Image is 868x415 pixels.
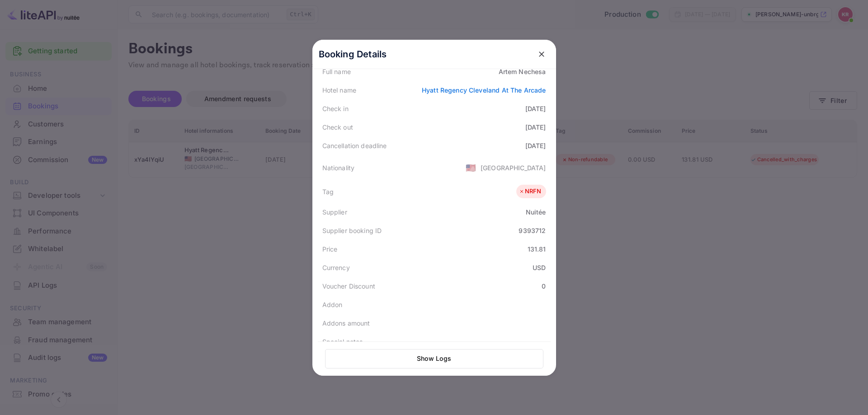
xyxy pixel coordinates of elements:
[481,163,546,173] div: [GEOGRAPHIC_DATA]
[319,47,387,61] p: Booking Details
[322,337,363,346] div: Special notes
[322,187,334,196] div: Tag
[322,85,357,95] div: Hotel name
[533,263,546,272] div: USD
[322,67,351,76] div: Full name
[466,159,476,176] span: United States
[525,141,546,150] div: [DATE]
[322,244,338,254] div: Price
[526,207,546,217] div: Nuitée
[322,163,355,173] div: Nationality
[533,46,550,62] button: close
[525,104,546,113] div: [DATE]
[322,318,370,328] div: Addons amount
[528,244,546,254] div: 131.81
[322,104,349,113] div: Check in
[322,263,350,272] div: Currency
[519,187,542,196] div: NRFN
[322,300,343,309] div: Addon
[322,141,387,150] div: Cancellation deadline
[519,226,546,235] div: 9393712
[322,122,353,132] div: Check out
[322,226,382,235] div: Supplier booking ID
[525,122,546,132] div: [DATE]
[325,349,543,368] button: Show Logs
[542,281,546,291] div: 0
[322,281,375,291] div: Voucher Discount
[322,207,347,217] div: Supplier
[422,86,546,94] a: Hyatt Regency Cleveland At The Arcade
[499,67,546,76] div: Artem Nechesa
